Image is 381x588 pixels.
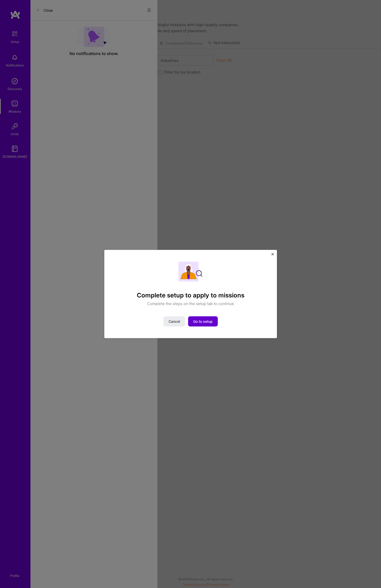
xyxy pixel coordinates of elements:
button: Go to setup [188,316,218,327]
button: Cancel [163,316,185,327]
h4: Complete setup to apply to missions [137,292,244,299]
p: Complete the steps on the setup tab to continue [147,301,234,306]
img: Complete setup illustration [178,261,203,281]
span: Cancel [169,319,180,324]
button: Close [271,253,274,258]
span: Go to setup [193,319,213,324]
